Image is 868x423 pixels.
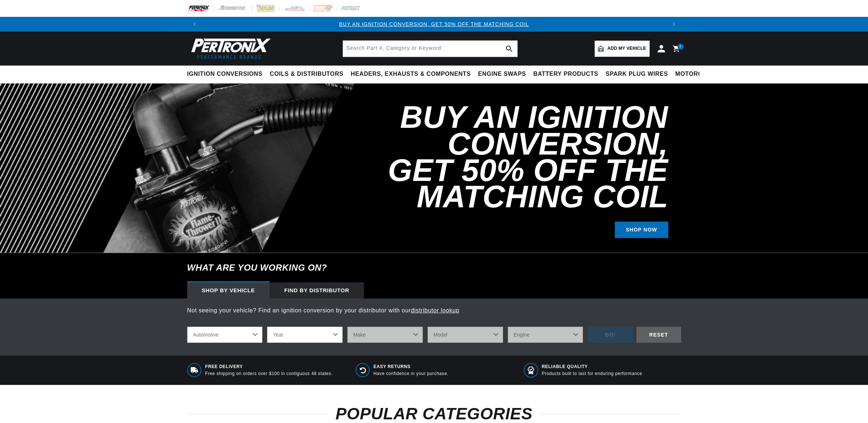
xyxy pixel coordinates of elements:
button: search button [501,41,517,57]
summary: Battery Products [530,66,602,83]
h6: What are you working on? [169,253,699,282]
p: Not seeing your vehicle? Find an ignition conversion by your distributor with our [187,306,681,315]
div: 1 of 3 [202,20,666,28]
summary: Spark Plug Wires [602,66,672,83]
span: Easy Returns [373,364,448,370]
a: SHOP NOW [615,222,668,238]
summary: Motorcycle [672,66,723,83]
div: Shop by vehicle [187,282,270,298]
span: 1 [679,44,682,50]
span: Battery Products [533,70,598,78]
span: Add my vehicle [607,45,646,52]
h2: Buy an Ignition Conversion, Get 50% off the Matching Coil [355,104,668,210]
div: Announcement [202,20,666,28]
summary: Ignition Conversions [187,66,266,83]
span: Spark Plug Wires [606,70,668,78]
select: Ride Type [187,327,263,343]
span: Free Delivery [205,364,333,370]
span: Coils & Distributors [270,70,343,78]
button: Translation missing: en.sections.announcements.next_announcement [666,17,681,31]
span: Motorcycle [675,70,719,78]
a: BUY AN IGNITION CONVERSION, GET 50% OFF THE MATCHING COIL [339,21,529,27]
a: distributor lookup [411,307,459,313]
p: Products built to last for enduring performance [542,371,642,377]
select: Make [347,327,423,343]
p: Have confidence in your purchase. [373,371,448,377]
select: Model [428,327,503,343]
summary: Engine Swaps [474,66,530,83]
span: Headers, Exhausts & Components [351,70,470,78]
p: Free shipping on orders over $100 in contiguous 48 states. [205,371,333,377]
button: Translation missing: en.sections.announcements.previous_announcement [187,17,202,31]
a: Add my vehicle [595,41,650,57]
h2: POPULAR CATEGORIES [187,407,681,421]
div: RESET [636,327,681,343]
summary: Headers, Exhausts & Components [347,66,474,83]
select: Year [267,327,343,343]
img: Pertronix [187,36,272,61]
div: Find by Distributor [270,282,364,298]
slideshow-component: Translation missing: en.sections.announcements.announcement_bar [169,17,699,31]
span: RELIABLE QUALITY [542,364,642,370]
input: Search Part #, Category or Keyword [343,41,517,57]
summary: Coils & Distributors [266,66,347,83]
span: Ignition Conversions [187,70,263,78]
select: Engine [508,327,583,343]
span: Engine Swaps [478,70,526,78]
